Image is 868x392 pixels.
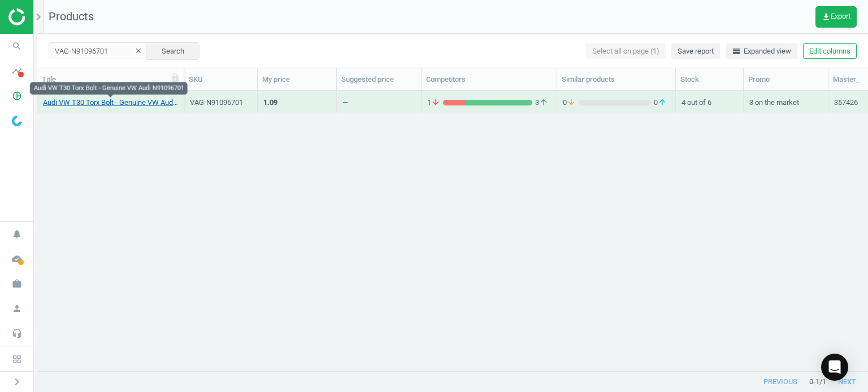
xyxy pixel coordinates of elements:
button: Search [146,42,199,59]
div: VAG-N91096701 [190,98,251,108]
i: person [6,298,28,319]
div: My price [262,74,332,85]
span: 0 [563,98,579,108]
button: Edit columns [803,43,857,59]
i: arrow_downward [567,98,576,108]
i: arrow_upward [658,98,667,108]
div: Promo [748,74,823,85]
button: Select all on page (1) [586,43,666,59]
i: chevron_right [32,10,45,24]
div: SKU [189,74,253,85]
i: cloud_done [6,248,28,270]
button: get_appExport [815,6,857,28]
div: Open Intercom Messenger [821,354,848,381]
div: Title [42,74,179,85]
i: timeline [6,60,28,82]
div: Similar products [562,74,671,85]
span: 0 - 1 [809,377,819,387]
i: notifications [6,223,28,245]
div: grid [37,91,868,363]
div: 1.09 [263,98,277,108]
span: 1 [427,98,443,108]
div: Audi VW T30 Torx Bolt - Genuine VW Audi N91096701 [30,82,188,94]
img: wGWNvw8QSZomAAAAABJRU5ErkJggg== [12,116,22,126]
i: get_app [822,12,831,21]
img: ajHJNr6hYgQAAAAASUVORK5CYII= [8,8,89,25]
button: next [826,372,868,392]
button: clear [130,43,147,59]
span: Select all on page (1) [592,46,659,56]
span: Products [49,10,94,23]
div: Competitors [426,74,552,85]
button: previous [752,372,809,392]
i: horizontal_split [732,47,741,56]
span: / 1 [819,377,826,387]
i: clear [134,47,142,55]
div: 357426 [834,98,858,112]
span: Export [822,12,850,21]
i: arrow_upward [539,98,548,108]
button: chevron_right [3,375,31,389]
a: Audi VW T30 Torx Bolt - Genuine VW Audi N91096701 [43,98,178,108]
i: headset_mic [6,323,28,344]
i: chevron_right [10,375,24,389]
i: pie_chart_outlined [6,85,28,107]
div: Stock [680,74,739,85]
input: SKU/Title search [49,42,147,59]
span: 3 [532,98,551,108]
button: horizontal_splitExpanded view [726,43,797,59]
span: 0 [651,98,670,108]
div: — [342,98,348,112]
button: Save report [671,43,720,59]
div: 4 out of 6 [682,92,737,112]
div: 3 on the market [749,92,822,112]
i: search [6,36,28,57]
span: Save report [678,46,714,56]
span: Expanded view [732,46,791,56]
div: Suggested price [341,74,416,85]
i: work [6,273,28,294]
i: arrow_downward [431,98,440,108]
